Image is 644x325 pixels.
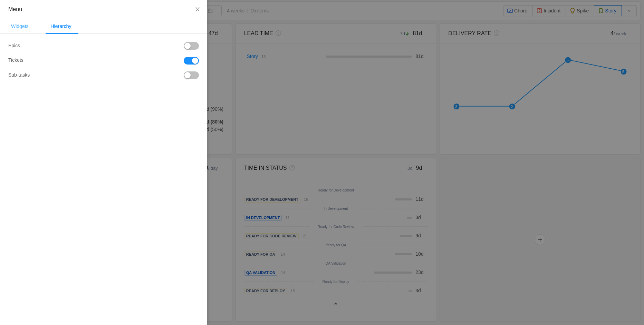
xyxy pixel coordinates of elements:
div: Sub-tasks [8,71,104,79]
div: Hierarchy [45,19,77,34]
div: Widgets [6,19,34,34]
div: Tickets [8,57,104,64]
i: icon: close [195,7,200,12]
div: Epics [8,42,104,50]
